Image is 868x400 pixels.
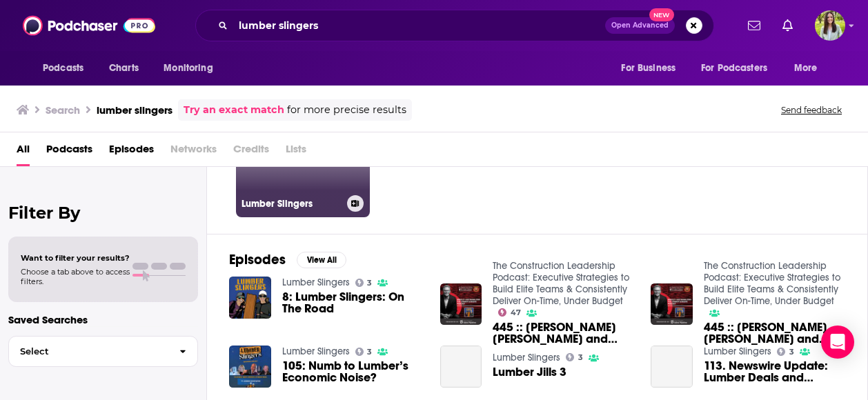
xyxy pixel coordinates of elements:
[367,280,372,286] span: 3
[164,59,213,78] span: Monitoring
[785,55,835,81] button: open menu
[777,348,794,356] a: 3
[241,198,342,210] h3: Lumber Slingers
[651,346,693,388] a: 113. Newswire Update: Lumber Deals and Leadership Shifts
[282,277,350,288] a: Lumber Slingers
[154,55,230,81] button: open menu
[229,251,286,268] h2: Episodes
[742,14,766,37] a: Show notifications dropdown
[229,346,271,388] img: 105: Numb to Lumber’s Economic Noise?
[649,8,674,21] span: New
[493,321,634,345] a: 445 :: Hartmann Joins Natalie Heacock and Chelsea Zuccato of Patrick Lumber on The Lumber Slinger...
[701,59,767,78] span: For Podcasters
[100,55,147,81] a: Charts
[109,138,154,166] a: Episodes
[282,346,350,357] a: Lumber Slingers
[17,138,30,166] a: All
[704,321,845,345] span: 445 :: [PERSON_NAME] [PERSON_NAME] and [PERSON_NAME] of [PERSON_NAME] on The Lumber Slingers Podcast
[46,138,92,166] a: Podcasts
[355,348,373,356] a: 3
[440,283,482,326] img: 445 :: Hartmann Joins Natalie Heacock and Chelsea Zuccato of Patrick Lumber on The Lumber Slinger...
[8,336,198,367] button: Select
[21,267,130,286] span: Choose a tab above to access filters.
[21,253,130,263] span: Want to filter your results?
[651,283,693,326] img: 445 :: Hartmann Joins Natalie Heacock and Chelsea Zuccato of Patrick Lumber on The Lumber Slinger...
[511,310,521,316] span: 47
[777,14,798,37] a: Show notifications dropdown
[170,138,217,166] span: Networks
[704,321,845,345] a: 445 :: Hartmann Joins Natalie Heacock and Chelsea Zuccato of Patrick Lumber on The Lumber Slinger...
[233,14,605,37] input: Search podcasts, credits, & more...
[367,349,372,355] span: 3
[286,138,306,166] span: Lists
[8,203,198,223] h2: Filter By
[493,321,634,345] span: 445 :: [PERSON_NAME] [PERSON_NAME] and [PERSON_NAME] of [PERSON_NAME] on The Lumber Slingers Podcast
[46,103,80,117] h3: Search
[8,313,198,326] p: Saved Searches
[605,17,675,34] button: Open AdvancedNew
[355,279,373,287] a: 3
[195,10,714,41] div: Search podcasts, credits, & more...
[815,10,845,41] span: Logged in as meaghanyoungblood
[23,12,155,39] img: Podchaser - Follow, Share and Rate Podcasts
[282,291,424,314] a: 8: Lumber Slingers: On The Road
[621,59,675,78] span: For Business
[611,22,669,29] span: Open Advanced
[229,277,271,319] img: 8: Lumber Slingers: On The Road
[282,360,424,383] a: 105: Numb to Lumber’s Economic Noise?
[794,59,818,78] span: More
[493,352,560,363] a: Lumber Slingers
[493,260,629,307] a: The Construction Leadership Podcast: Executive Strategies to Build Elite Teams & Consistently Del...
[440,346,482,388] a: Lumber Jills 3
[229,251,346,268] a: EpisodesView All
[789,349,794,355] span: 3
[9,347,168,356] span: Select
[704,346,771,357] a: Lumber Slingers
[704,260,840,307] a: The Construction Leadership Podcast: Executive Strategies to Build Elite Teams & Consistently Del...
[233,138,269,166] span: Credits
[815,10,845,41] img: User Profile
[704,360,845,383] a: 113. Newswire Update: Lumber Deals and Leadership Shifts
[43,59,83,78] span: Podcasts
[97,103,172,117] h3: lumber slingers
[821,326,854,359] div: Open Intercom Messenger
[777,104,846,116] button: Send feedback
[109,59,139,78] span: Charts
[611,55,693,81] button: open menu
[184,102,284,118] a: Try an exact match
[498,308,521,317] a: 47
[287,102,406,118] span: for more precise results
[815,10,845,41] button: Show profile menu
[297,252,346,268] button: View All
[566,353,583,361] a: 3
[33,55,101,81] button: open menu
[578,354,583,361] span: 3
[493,366,566,378] a: Lumber Jills 3
[692,55,787,81] button: open menu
